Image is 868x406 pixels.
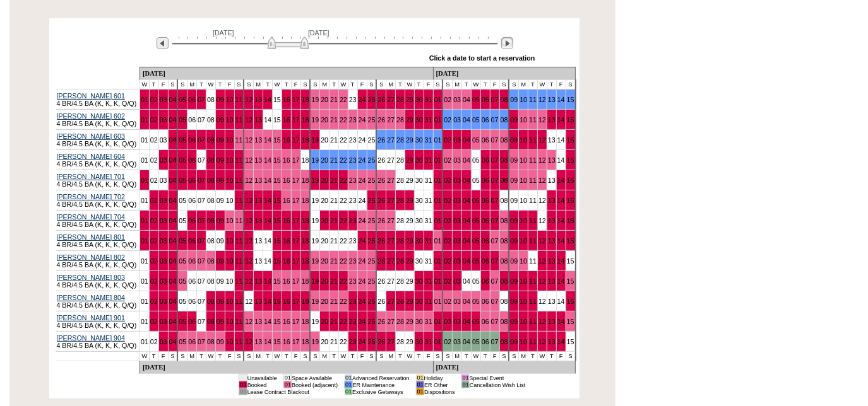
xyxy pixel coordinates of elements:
a: 13 [254,156,262,164]
a: 12 [245,96,253,103]
a: 13 [254,136,262,144]
a: 12 [245,116,253,124]
a: 18 [302,96,309,103]
a: 07 [198,136,205,144]
a: 20 [321,156,328,164]
a: 04 [169,177,177,184]
a: 06 [188,96,196,103]
a: 01 [141,217,148,224]
a: 18 [302,156,309,164]
a: 10 [520,136,527,144]
a: 10 [226,116,234,124]
a: [PERSON_NAME] 701 [57,173,125,180]
a: 08 [207,197,215,204]
a: 14 [557,116,565,124]
a: 02 [444,136,451,144]
a: 29 [406,96,413,103]
a: 07 [198,96,205,103]
a: 22 [340,197,347,204]
a: 10 [226,136,234,144]
a: 23 [349,177,357,184]
a: 13 [548,136,556,144]
a: 06 [188,116,196,124]
a: 28 [396,116,404,124]
a: 06 [188,197,196,204]
a: 08 [207,156,215,164]
img: Next [501,37,513,49]
a: 30 [415,136,423,144]
a: 09 [217,116,224,124]
a: 26 [378,177,385,184]
a: 11 [529,96,537,103]
a: 14 [264,177,271,184]
a: 15 [273,177,281,184]
a: 31 [425,177,432,184]
a: 09 [217,96,224,103]
a: 02 [444,96,451,103]
a: 19 [311,136,319,144]
a: 17 [292,156,300,164]
a: 14 [557,96,565,103]
a: 01 [141,197,148,204]
a: 17 [292,116,300,124]
a: 11 [235,217,243,224]
a: 28 [396,177,404,184]
a: 21 [330,197,338,204]
a: 31 [425,156,432,164]
a: 02 [444,156,451,164]
a: 13 [254,96,262,103]
a: 05 [179,197,186,204]
a: 10 [226,217,234,224]
a: 15 [567,177,574,184]
a: 26 [378,156,385,164]
a: 07 [198,177,205,184]
a: 19 [311,156,319,164]
a: 05 [179,116,186,124]
a: 08 [207,116,215,124]
a: 26 [378,136,385,144]
a: 02 [150,136,158,144]
a: 28 [396,197,404,204]
a: 02 [444,177,451,184]
a: 08 [501,197,508,204]
a: 19 [311,197,319,204]
a: 03 [160,136,167,144]
a: 23 [349,197,357,204]
a: 10 [226,96,234,103]
img: Previous [157,37,169,49]
a: 02 [444,197,451,204]
a: 07 [198,217,205,224]
a: 04 [169,217,177,224]
a: 08 [207,217,215,224]
a: 08 [501,116,508,124]
a: 24 [359,197,366,204]
a: 01 [141,96,148,103]
a: 15 [567,96,574,103]
a: 31 [425,116,432,124]
a: 13 [548,156,556,164]
a: 18 [302,177,309,184]
a: 02 [444,116,451,124]
a: 08 [207,177,215,184]
a: 07 [491,116,499,124]
a: 27 [387,197,395,204]
a: 23 [349,116,357,124]
a: 01 [141,116,148,124]
a: 29 [406,177,413,184]
a: 01 [141,156,148,164]
a: 16 [283,116,290,124]
a: 10 [520,177,527,184]
a: 15 [273,156,281,164]
a: 09 [510,116,518,124]
a: 13 [254,197,262,204]
a: 12 [245,217,253,224]
a: 18 [302,197,309,204]
a: 14 [264,136,271,144]
a: 01 [434,116,442,124]
a: 08 [501,136,508,144]
a: 02 [150,217,158,224]
a: 16 [283,136,290,144]
a: 22 [340,177,347,184]
a: 12 [538,156,546,164]
a: 04 [169,96,177,103]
